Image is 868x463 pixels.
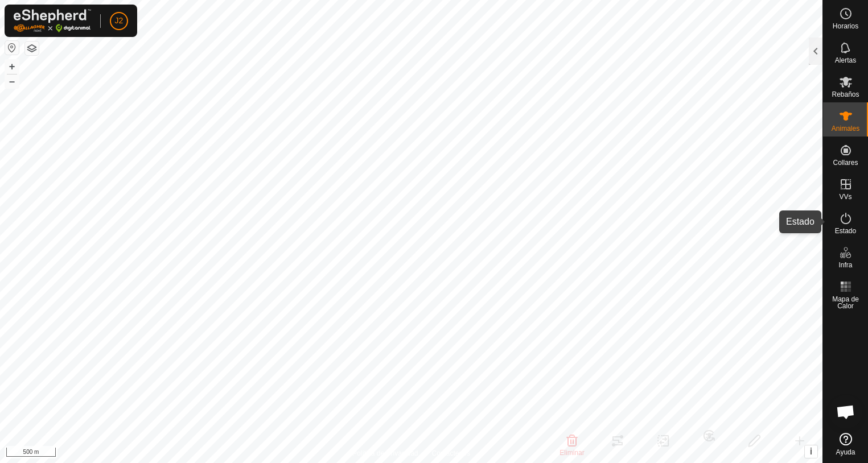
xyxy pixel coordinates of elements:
[115,15,124,27] span: J2
[5,60,19,73] button: +
[839,193,851,200] span: VVs
[826,296,865,309] span: Mapa de Calor
[352,448,418,458] a: Política de Privacidad
[835,228,856,234] span: Estado
[5,41,19,55] button: Restablecer Mapa
[838,262,852,268] span: Infra
[829,395,863,429] a: Chat abierto
[836,449,855,456] span: Ayuda
[810,447,812,456] span: i
[833,23,858,30] span: Horarios
[833,159,858,166] span: Collares
[832,125,859,132] span: Animales
[832,91,859,98] span: Rebaños
[835,57,856,64] span: Alertas
[432,448,470,458] a: Contáctenos
[805,445,817,458] button: i
[14,9,91,32] img: Logo Gallagher
[823,428,868,460] a: Ayuda
[5,75,19,88] button: –
[25,42,39,55] button: Capas del Mapa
